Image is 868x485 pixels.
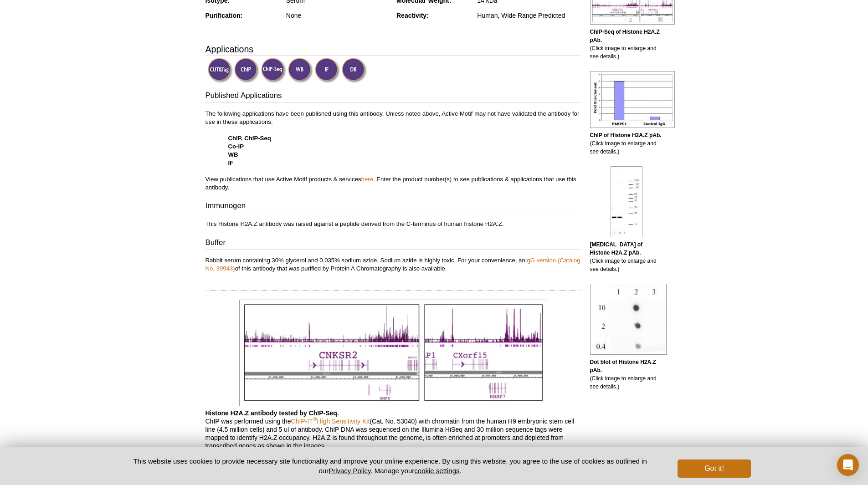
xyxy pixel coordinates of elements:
sup: ® [313,416,317,422]
strong: WB [228,151,238,158]
strong: Co-IP [228,143,244,150]
img: Histone H2A.Z antibody (pAb) tested by ChIP. [590,71,675,128]
img: CUT&Tag Validated [208,58,233,83]
img: Histone H2A.Z antibody (pAb) tested by ChIP-Seq. [239,300,547,406]
a: ChIP-IT®High Sensitivity Kit [291,418,370,425]
img: Histone H2A.Z antibody (pAb) tested by Western blot. [611,166,642,237]
h3: Published Applications [205,90,581,103]
b: Dot blot of Histone H2A.Z pAb. [590,359,656,373]
p: Rabbit serum containing 30% glycerol and 0.035% sodium azide. Sodium azide is highly toxic. For y... [205,256,581,273]
div: None [286,11,390,20]
p: (Click image to enlarge and see details.) [590,358,663,391]
p: (Click image to enlarge and see details.) [590,28,663,61]
img: Dot Blot Validated [342,58,367,83]
p: (Click image to enlarge and see details.) [590,131,663,156]
img: Western Blot Validated [288,58,313,83]
b: ChIP-Seq of Histone H2A.Z pAb. [590,29,660,43]
img: ChIP-Seq Validated [261,58,286,83]
h3: Immunogen [205,200,581,213]
b: ChIP of Histone H2A.Z pAb. [590,132,662,138]
a: Privacy Policy [329,467,370,475]
p: ChIP was performed using the (Cat. No. 53040) with chromatin from the human H9 embryonic stem cel... [205,409,581,450]
img: Immunofluorescence Validated [315,58,340,83]
button: cookie settings [414,467,459,475]
img: ChIP Validated [234,58,259,83]
b: Histone H2A.Z antibody tested by ChIP-Seq. [205,409,339,417]
div: Open Intercom Messenger [837,454,859,476]
a: here [361,176,373,183]
strong: ChIP, ChIP-Seq [228,135,271,142]
p: This website uses cookies to provide necessary site functionality and improve your online experie... [118,456,663,475]
div: Human, Wide Range Predicted [477,11,580,20]
h3: Buffer [205,237,581,250]
p: This Histone H2A.Z antibody was raised against a peptide derived from the C-terminus of human his... [205,220,581,228]
h3: Applications [205,42,581,56]
strong: Purification: [205,12,243,19]
strong: Reactivity: [396,12,429,19]
strong: IF [228,159,234,166]
button: Got it! [678,459,750,478]
b: [MEDICAL_DATA] of Histone H2A.Z pAb. [590,241,643,256]
p: (Click image to enlarge and see details.) [590,240,663,273]
img: Histone H2A.Z antibody (pAb) tested by dot blot analysis. [590,284,667,355]
p: The following applications have been published using this antibody. Unless noted above, Active Mo... [205,110,581,192]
